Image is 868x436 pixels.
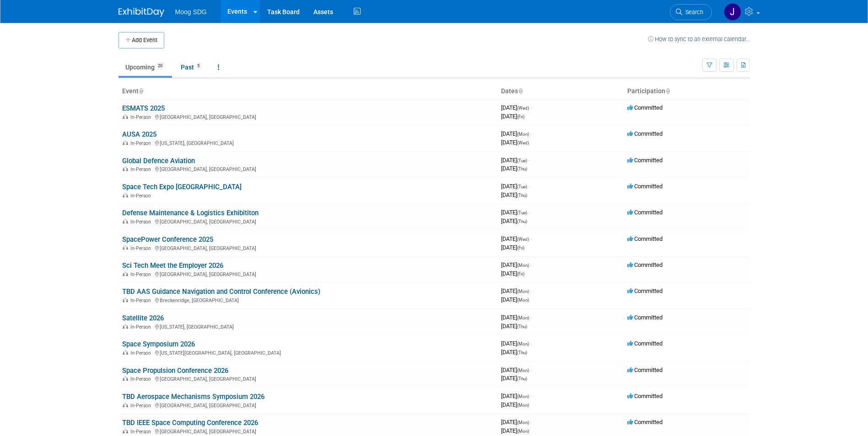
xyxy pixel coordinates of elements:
[517,429,529,434] span: (Mon)
[518,87,523,95] a: Sort by Start Date
[123,193,128,197] img: In-Person Event
[122,139,494,146] div: [US_STATE], [GEOGRAPHIC_DATA]
[530,393,532,399] span: -
[130,140,154,146] span: In-Person
[122,340,195,348] a: Space Symposium 2026
[648,36,750,43] a: How to sync to an external calendar...
[530,130,532,137] span: -
[501,323,527,330] span: [DATE]
[627,393,663,399] span: Committed
[501,393,532,399] span: [DATE]
[517,184,527,189] span: (Tue)
[123,376,128,381] img: In-Person Event
[130,350,154,356] span: In-Person
[122,104,165,112] a: ESMATS 2025
[501,218,527,224] span: [DATE]
[501,427,529,434] span: [DATE]
[517,158,527,163] span: (Tue)
[497,84,624,99] th: Dates
[501,139,529,146] span: [DATE]
[627,419,663,425] span: Committed
[122,427,494,435] div: [GEOGRAPHIC_DATA], [GEOGRAPHIC_DATA]
[665,87,670,95] a: Sort by Participation Type
[627,104,663,111] span: Committed
[501,165,527,172] span: [DATE]
[517,298,529,303] span: (Mon)
[130,114,154,120] span: In-Person
[119,8,164,17] img: ExhibitDay
[130,193,154,199] span: In-Person
[627,235,663,242] span: Committed
[130,324,154,330] span: In-Person
[123,350,128,355] img: In-Person Event
[517,140,529,145] span: (Wed)
[530,314,532,321] span: -
[530,287,532,294] span: -
[517,350,527,355] span: (Thu)
[122,419,258,427] a: TBD IEEE Space Computing Conference 2026
[501,183,530,190] span: [DATE]
[501,191,527,198] span: [DATE]
[122,314,164,322] a: Satellite 2026
[122,401,494,409] div: [GEOGRAPHIC_DATA], [GEOGRAPHIC_DATA]
[501,157,530,164] span: [DATE]
[517,219,527,224] span: (Thu)
[122,130,156,138] a: AUSA 2025
[624,84,750,99] th: Participation
[123,403,128,407] img: In-Person Event
[501,287,532,294] span: [DATE]
[123,271,128,276] img: In-Person Event
[517,420,529,425] span: (Mon)
[501,235,532,242] span: [DATE]
[130,219,154,225] span: In-Person
[122,296,494,303] div: Breckenridge, [GEOGRAPHIC_DATA]
[501,401,529,408] span: [DATE]
[501,130,532,137] span: [DATE]
[517,166,527,171] span: (Thu)
[130,245,154,251] span: In-Person
[123,245,128,250] img: In-Person Event
[122,209,259,217] a: Defense Maintenance & Logistics Exhibititon
[517,341,529,346] span: (Mon)
[530,104,532,111] span: -
[122,393,264,401] a: TBD Aerospace Mechanisms Symposium 2026
[517,106,529,111] span: (Wed)
[670,4,712,20] a: Search
[123,429,128,433] img: In-Person Event
[122,157,195,165] a: Global Defence Aviation
[119,84,497,99] th: Event
[175,8,207,16] span: Moog SDG
[627,183,663,190] span: Committed
[517,237,529,242] span: (Wed)
[627,261,663,268] span: Committed
[517,263,529,268] span: (Mon)
[627,130,663,137] span: Committed
[501,340,532,347] span: [DATE]
[123,140,128,145] img: In-Person Event
[530,419,532,425] span: -
[123,166,128,171] img: In-Person Event
[517,376,527,381] span: (Thu)
[139,87,143,95] a: Sort by Event Name
[501,349,527,356] span: [DATE]
[517,271,524,276] span: (Fri)
[627,287,663,294] span: Committed
[501,375,527,382] span: [DATE]
[517,315,529,320] span: (Mon)
[194,63,202,69] span: 5
[122,349,494,356] div: [US_STATE][GEOGRAPHIC_DATA], [GEOGRAPHIC_DATA]
[501,104,532,111] span: [DATE]
[122,367,228,375] a: Space Propulsion Conference 2026
[517,193,527,198] span: (Thu)
[517,210,527,215] span: (Tue)
[627,314,663,321] span: Committed
[119,32,164,48] button: Add Event
[627,367,663,373] span: Committed
[122,218,494,225] div: [GEOGRAPHIC_DATA], [GEOGRAPHIC_DATA]
[122,375,494,382] div: [GEOGRAPHIC_DATA], [GEOGRAPHIC_DATA]
[501,209,530,216] span: [DATE]
[122,323,494,330] div: [US_STATE], [GEOGRAPHIC_DATA]
[530,340,532,347] span: -
[517,132,529,137] span: (Mon)
[174,58,209,76] a: Past5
